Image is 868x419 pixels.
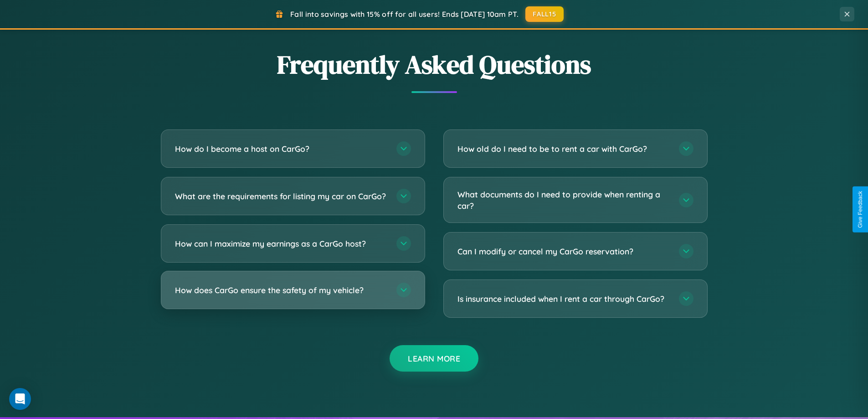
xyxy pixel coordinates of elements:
[161,47,708,82] h2: Frequently Asked Questions
[175,285,387,296] h3: How does CarGo ensure the safety of my vehicle?
[525,6,564,22] button: FALL15
[457,246,670,257] h3: Can I modify or cancel my CarGo reservation?
[457,143,670,155] h3: How old do I need to be to rent a car with CarGo?
[175,191,387,202] h3: What are the requirements for listing my car on CarGo?
[857,191,863,228] div: Give Feedback
[457,293,670,305] h3: Is insurance included when I rent a car through CarGo?
[290,10,519,19] span: Fall into savings with 15% off for all users! Ends [DATE] 10am PT.
[175,238,387,249] h3: How can I maximize my earnings as a CarGo host?
[457,189,670,211] h3: What documents do I need to provide when renting a car?
[9,388,31,410] div: Open Intercom Messenger
[390,345,478,372] button: Learn More
[175,143,387,155] h3: How do I become a host on CarGo?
